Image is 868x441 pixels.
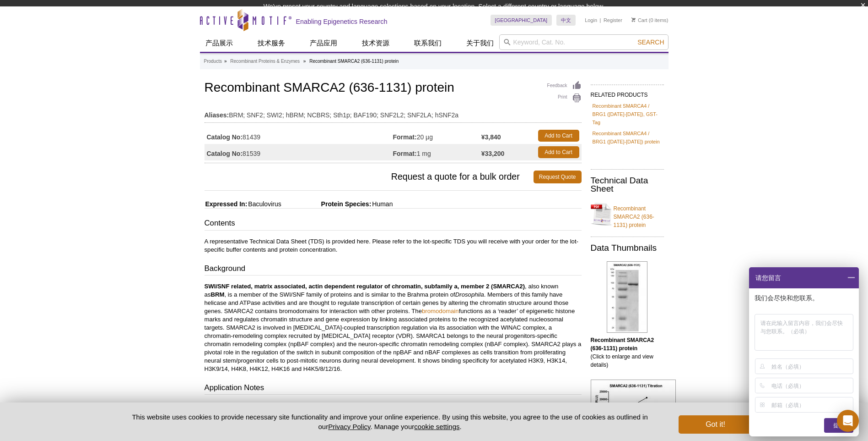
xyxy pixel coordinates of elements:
[210,291,224,298] strong: BRM
[631,15,669,26] li: (0 items)
[207,133,243,141] strong: Catalog No:
[591,199,664,229] a: Recombinant SMARCA2 (636-1131) protein
[393,127,481,144] td: 20 µg
[205,218,582,231] h3: Contents
[481,133,501,141] strong: ¥3,840
[534,171,582,183] a: Request Quote
[205,402,582,426] p: This product was manufactured as described in Protein Details. Where possible, Active Motif has d...
[205,111,229,119] strong: Aliases:
[499,34,669,50] input: Keyword, Cat. No.
[205,127,393,144] td: 81439
[593,102,662,127] a: Recombinant SMARCA4 / BRG1 ([DATE]-[DATE]), GST-Tag
[771,359,852,374] input: 姓名（必填）
[200,34,238,52] a: 产品展示
[296,17,388,26] h2: Enabling Epigenetics Research
[224,59,227,64] li: »
[409,34,447,52] a: 联系我们
[247,200,281,208] span: Baculovirus
[481,149,505,158] strong: ¥33,200
[635,38,667,46] button: Search
[116,412,664,431] p: This website uses cookies to provide necessary site functionality and improve your online experie...
[205,105,582,120] td: BRM; SNF2; SWI2; hBRM; NCBRS; Sth1p; BAF190; SNF2L2; SNF2LA; hSNF2a
[205,263,582,276] h3: Background
[252,34,291,52] a: 技术服务
[755,294,855,302] p: 我们会尽快和您联系。
[538,146,579,158] a: Add to Cart
[538,130,579,142] a: Add to Cart
[371,200,393,208] span: Human
[205,283,525,290] strong: SWI/SNF related, matrix associated, actin dependent regulator of chromatin, subfamily a, member 2...
[422,308,459,314] a: bromodomain
[585,17,597,23] a: Login
[414,423,459,430] button: cookie settings
[547,93,582,103] a: Print
[393,149,417,158] strong: Format:
[824,418,853,433] div: 提交
[604,17,622,23] a: Register
[556,15,576,26] a: 中文
[455,291,484,298] i: Drosophila
[837,410,859,432] div: Open Intercom Messenger
[591,336,664,369] p: (Click to enlarge and view details)
[591,337,654,352] b: Recombinant SMARCA2 (636-1131) protein
[771,378,852,393] input: 电话（必填）
[304,34,343,52] a: 产品应用
[591,244,664,252] h2: Data Thumbnails
[771,397,852,412] input: 邮箱（必填）
[205,171,534,183] span: Request a quote for a bulk order
[205,144,393,160] td: 81539
[600,15,601,26] li: |
[204,57,222,66] a: Products
[205,237,582,254] p: A representative Technical Data Sheet (TDS) is provided here. Please refer to the lot-specific TD...
[679,415,752,434] button: Got it!
[755,267,781,288] span: 请您留言
[205,81,582,96] h1: Recombinant SMARCA2 (636-1131) protein
[393,144,481,160] td: 1 mg
[593,129,662,146] a: Recombinant SMARCA4 / BRG1 ([DATE]-[DATE]) protein
[393,133,417,141] strong: Format:
[309,59,399,64] li: Recombinant SMARCA2 (636-1131) protein
[637,39,664,46] span: Search
[303,59,306,64] li: »
[547,81,582,91] a: Feedback
[283,200,372,208] span: Protein Species:
[591,84,664,101] h2: RELATED PRODUCTS
[631,17,647,23] a: Cart
[631,17,636,22] img: Your Cart
[491,15,552,26] a: [GEOGRAPHIC_DATA]
[607,261,647,333] img: Recombinant SMARCA2 (636-1131) protein
[230,57,300,66] a: Recombinant Proteins & Enzymes
[205,382,582,395] h3: Application Notes
[461,34,499,52] a: 关于我们
[205,200,248,208] span: Expressed In:
[328,423,370,430] a: Privacy Policy
[356,34,395,52] a: 技术资源
[591,176,664,193] h2: Technical Data Sheet
[205,282,582,373] p: , also known as , is a member of the SWI/SNF family of proteins and is similar to the Brahma prot...
[207,149,243,158] strong: Catalog No:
